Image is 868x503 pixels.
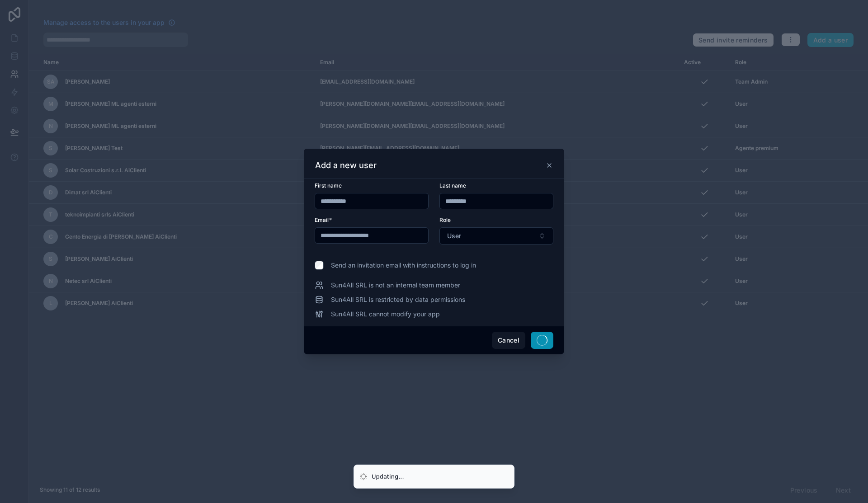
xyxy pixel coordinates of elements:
span: Email [315,216,329,223]
span: Sun4All SRL is restricted by data permissions [331,295,465,304]
span: Send an invitation email with instructions to log in [331,261,476,270]
span: Last name [439,182,466,189]
button: Select Button [439,227,553,244]
div: Updating... [372,472,404,481]
h3: Add a new user [315,160,377,171]
button: Cancel [492,332,525,349]
input: Send an invitation email with instructions to log in [315,261,324,270]
span: User [447,231,461,240]
span: First name [315,182,342,189]
span: Role [439,216,451,223]
span: Sun4All SRL cannot modify your app [331,310,440,319]
span: Sun4All SRL is not an internal team member [331,281,460,290]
